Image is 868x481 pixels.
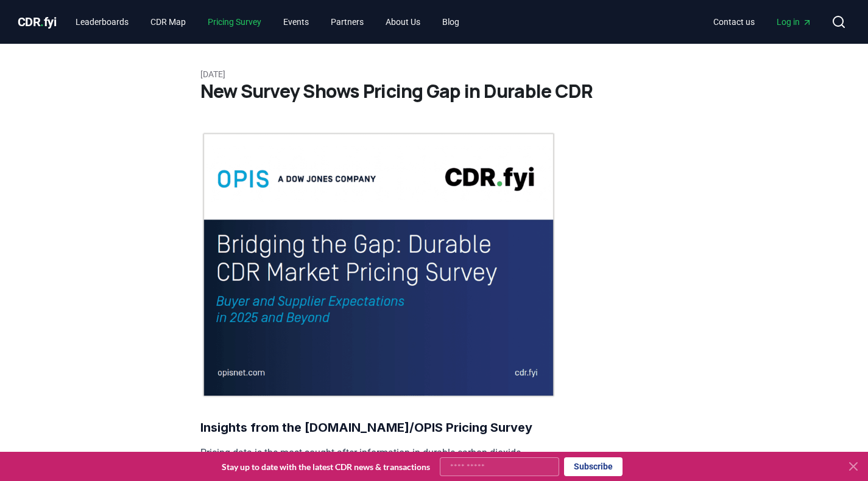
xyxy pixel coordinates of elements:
span: Log in [777,16,812,28]
a: Blog [432,11,469,33]
strong: Insights from the [DOMAIN_NAME]/OPIS Pricing Survey [200,420,532,435]
a: CDR.fyi [18,13,57,30]
img: blog post image [200,131,557,398]
a: CDR Map [141,11,196,33]
a: Contact us [704,11,764,33]
p: [DATE] [200,68,668,80]
nav: Main [66,11,469,33]
a: Leaderboards [66,11,138,33]
span: CDR fyi [18,15,57,29]
nav: Main [704,11,822,33]
a: Pricing Survey [198,11,271,33]
a: Partners [321,11,373,33]
a: Log in [767,11,822,33]
a: Events [273,11,319,33]
span: . [40,15,44,29]
a: About Us [376,11,430,33]
h1: New Survey Shows Pricing Gap in Durable CDR [200,80,668,102]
